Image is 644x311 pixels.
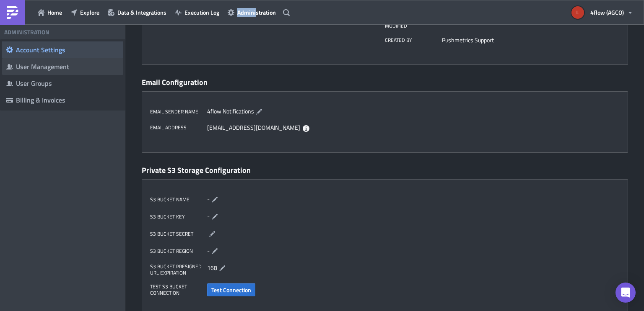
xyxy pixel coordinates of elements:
[150,195,207,205] label: S3 Bucket Name
[385,23,442,29] label: Modified
[571,5,585,20] img: Avatar
[207,124,381,132] div: [EMAIL_ADDRESS][DOMAIN_NAME]
[47,8,62,17] span: Home
[16,62,119,71] div: User Management
[6,6,19,19] img: PushMetrics
[150,212,207,222] label: S3 Bucket Key
[590,8,624,17] span: 4flow (AGCO)
[4,28,49,36] h4: Administration
[150,283,207,296] label: Test S3 Bucket Connection
[566,3,638,22] button: 4flow (AGCO)
[16,79,119,87] div: User Groups
[615,283,636,303] div: Open Intercom Messenger
[150,246,207,256] label: S3 Bucket Region
[171,6,223,19] button: Execution Log
[66,6,104,19] button: Explore
[442,36,615,44] div: Pushmetrics Support
[237,8,276,17] span: Administration
[117,8,166,17] span: Data & Integrations
[150,229,207,239] label: S3 Bucket Secret
[80,8,99,17] span: Explore
[104,6,171,19] button: Data & Integrations
[150,107,207,117] label: Email Sender Name
[207,263,217,272] span: 168
[211,285,251,294] span: Test Connection
[385,36,442,44] label: Created by
[207,283,255,296] button: Test Connection
[150,263,207,276] label: S3 Bucket Presigned URL expiration
[207,106,254,115] span: 4flow Notifications
[16,46,119,54] div: Account Settings
[16,96,119,104] div: Billing & Invoices
[34,6,66,19] button: Home
[207,211,210,220] span: -
[184,8,219,17] span: Execution Log
[207,194,210,203] span: -
[142,77,628,87] div: Email Configuration
[142,165,628,175] div: Private S3 Storage Configuration
[150,124,207,132] label: Email Address
[223,6,280,19] button: Administration
[207,246,210,254] span: -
